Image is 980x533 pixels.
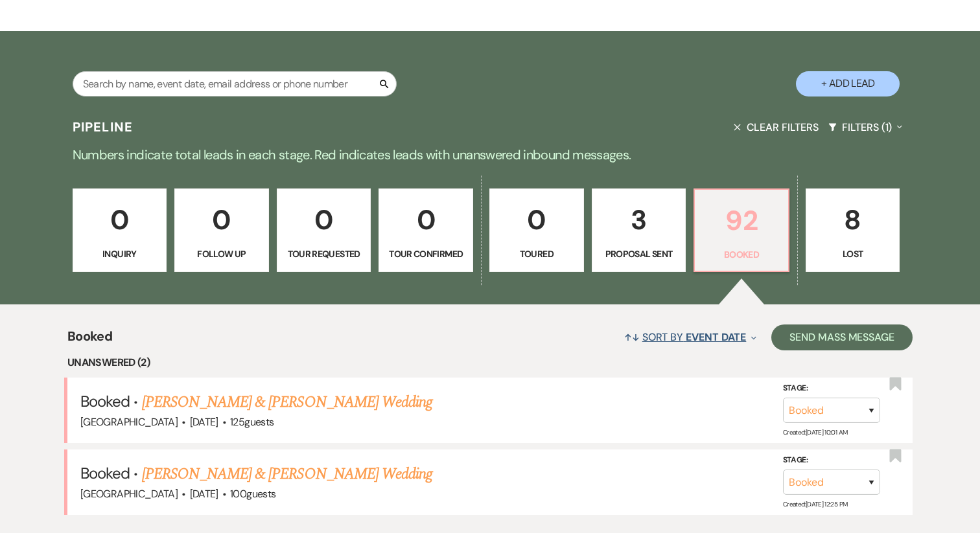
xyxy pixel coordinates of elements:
p: Numbers indicate total leads in each stage. Red indicates leads with unanswered inbound messages. [23,144,957,165]
a: 0Toured [489,188,584,273]
p: 0 [285,198,363,242]
p: Lost [814,247,892,261]
p: Follow Up [183,247,261,261]
p: 0 [387,198,465,242]
span: 125 guests [230,415,274,429]
span: [GEOGRAPHIC_DATA] [80,487,178,501]
button: + Add Lead [796,71,900,96]
a: [PERSON_NAME] & [PERSON_NAME] Wedding [142,462,432,486]
span: [DATE] [190,415,218,429]
p: Tour Requested [285,247,363,261]
a: 0Tour Requested [277,188,371,273]
p: 92 [703,199,780,242]
span: Booked [67,326,112,354]
p: 8 [814,198,892,242]
label: Stage: [783,453,880,468]
span: [DATE] [190,487,218,501]
button: Filters (1) [823,110,907,144]
a: 0Tour Confirmed [379,188,473,273]
a: 8Lost [806,188,900,273]
span: [GEOGRAPHIC_DATA] [80,415,178,429]
a: 3Proposal Sent [592,188,686,273]
a: [PERSON_NAME] & [PERSON_NAME] Wedding [142,391,432,414]
a: 92Booked [694,188,789,273]
span: Created: [DATE] 10:01 AM [783,428,847,437]
p: Tour Confirmed [387,247,465,261]
button: Sort By Event Date [619,320,762,354]
span: Booked [80,391,130,411]
p: 0 [498,198,576,242]
p: Inquiry [81,247,159,261]
span: ↑↓ [624,330,640,344]
li: Unanswered (2) [67,354,913,371]
a: 0Inquiry [73,188,167,273]
a: 0Follow Up [174,188,269,273]
label: Stage: [783,381,880,395]
p: Proposal Sent [600,247,678,261]
span: Booked [80,463,130,483]
h3: Pipeline [73,118,134,136]
span: Created: [DATE] 12:25 PM [783,500,847,508]
p: Toured [498,247,576,261]
p: 0 [183,198,261,242]
p: 3 [600,198,678,242]
p: Booked [703,247,780,262]
span: 100 guests [230,487,275,501]
p: 0 [81,198,159,242]
button: Send Mass Message [771,324,913,350]
span: Event Date [686,330,746,344]
input: Search by name, event date, email address or phone number [73,71,397,96]
button: Clear Filters [729,110,823,144]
